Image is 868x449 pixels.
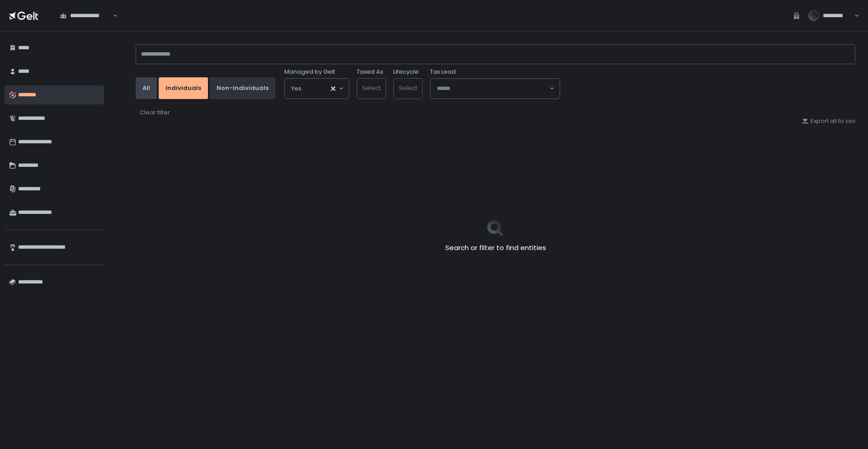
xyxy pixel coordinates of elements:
span: Tax Lead [430,68,456,76]
button: Export all to csv [802,117,855,125]
button: Individuals [159,77,208,99]
div: Search for option [54,6,118,25]
input: Search for option [302,84,330,93]
h2: Search or filter to find entities [445,243,546,253]
button: All [136,77,157,99]
span: Managed by Gelt [284,68,335,76]
button: Clear filter [139,108,170,117]
div: Individuals [165,84,201,92]
button: Non-Individuals [210,77,275,99]
div: Search for option [430,79,560,99]
div: Clear filter [140,109,170,117]
label: Taxed As [357,68,383,76]
div: Search for option [285,79,349,99]
button: Clear Selected [331,86,335,91]
span: Select [399,84,417,92]
input: Search for option [112,11,112,20]
label: Lifecycle [393,68,419,76]
div: Non-Individuals [217,84,269,92]
span: Select [362,84,381,92]
input: Search for option [437,84,549,93]
span: Yes [291,84,302,93]
div: All [142,84,150,92]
